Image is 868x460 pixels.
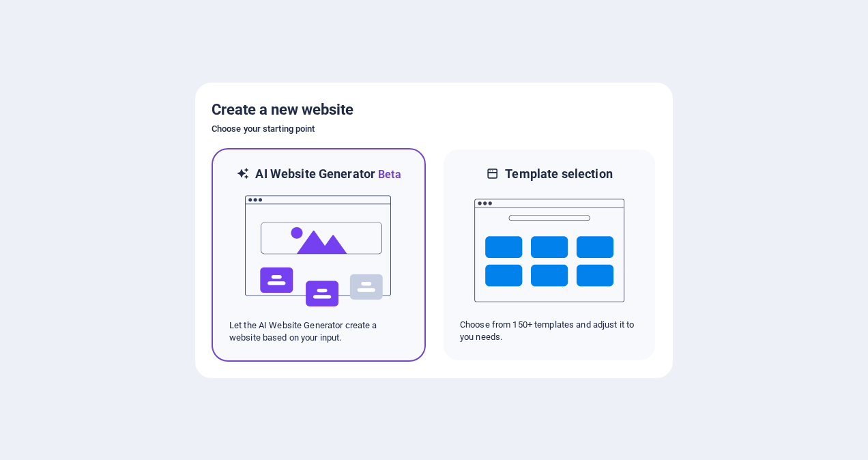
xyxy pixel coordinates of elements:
h6: Template selection [505,166,612,182]
span: Beta [375,168,401,181]
h5: Create a new website [212,99,656,121]
img: ai [244,183,394,319]
p: Let the AI Website Generator create a website based on your input. [229,319,408,344]
div: Template selectionChoose from 150+ templates and adjust it to you needs. [442,148,656,362]
h6: Choose your starting point [212,121,656,137]
div: AI Website GeneratorBetaaiLet the AI Website Generator create a website based on your input. [212,148,426,362]
p: Choose from 150+ templates and adjust it to you needs. [460,319,639,343]
h6: AI Website Generator [255,166,401,183]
